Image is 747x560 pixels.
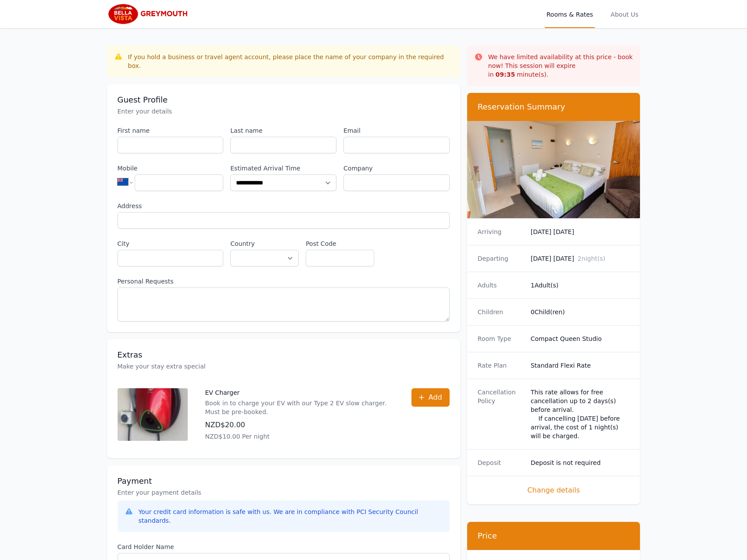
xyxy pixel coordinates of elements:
div: Your credit card information is safe with us. We are in compliance with PCI Security Council stan... [139,507,443,525]
h3: Extras [118,350,450,360]
img: Bella Vista Greymouth [107,4,192,25]
dt: Children [478,308,524,316]
div: This rate allows for free cancellation up to 2 days(s) before arrival. If cancelling [DATE] befor... [531,388,630,440]
dt: Adults [478,281,524,290]
dt: Room Type [478,334,524,343]
span: Change details [478,485,630,496]
label: Country [230,239,299,248]
h3: Guest Profile [118,95,450,105]
h3: Price [478,531,630,541]
dt: Departing [478,254,524,263]
dt: Arriving [478,227,524,236]
p: We have limited availability at this price - book now! This session will expire in minute(s). [488,53,633,79]
label: Post Code [306,239,374,248]
label: Company [343,164,450,173]
p: NZD$10.00 Per night [205,432,394,441]
dd: Deposit is not required [531,458,630,467]
p: Make your stay extra special [118,362,450,371]
label: Mobile [118,164,224,173]
p: Book in to charge your EV with our Type 2 EV slow charger. Must be pre-booked. [205,399,394,416]
label: First name [118,126,224,135]
dd: Standard Flexi Rate [531,361,630,370]
dd: [DATE] [DATE] [531,254,630,263]
img: EV Charger [118,388,188,441]
label: Last name [230,126,336,135]
dt: Rate Plan [478,361,524,370]
dt: Cancellation Policy [478,388,524,440]
h3: Reservation Summary [478,102,630,112]
p: NZD$20.00 [205,420,394,430]
label: Card Holder Name [118,542,450,551]
dt: Deposit [478,458,524,467]
h3: Payment [118,476,450,486]
label: Personal Requests [118,277,450,286]
img: Compact Queen Studio [467,121,640,218]
p: Enter your payment details [118,488,450,497]
p: Enter your details [118,107,450,116]
label: Address [118,202,450,210]
dd: 0 Child(ren) [531,308,630,316]
span: 2 night(s) [578,255,605,262]
label: Email [343,126,450,135]
label: Estimated Arrival Time [230,164,336,173]
label: City [118,239,224,248]
div: If you hold a business or travel agent account, please place the name of your company in the requ... [128,53,453,70]
span: Add [429,392,442,403]
dd: Compact Queen Studio [531,334,630,343]
dd: [DATE] [DATE] [531,227,630,236]
button: Add [411,388,450,407]
p: EV Charger [205,388,394,397]
strong: 09 : 35 [496,71,515,78]
dd: 1 Adult(s) [531,281,630,290]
